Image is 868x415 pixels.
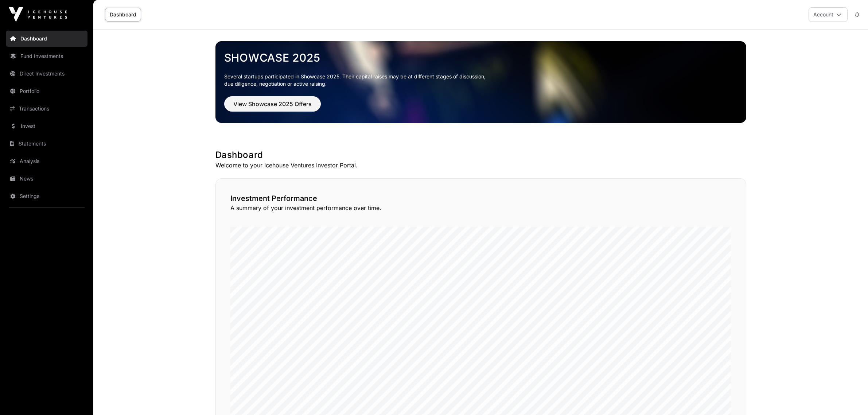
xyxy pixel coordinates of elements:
[224,104,321,111] a: View Showcase 2025 Offers
[224,51,737,64] a: Showcase 2025
[215,161,746,170] p: Welcome to your Icehouse Ventures Investor Portal.
[6,188,87,204] a: Settings
[832,380,868,415] iframe: Chat Widget
[6,66,87,82] a: Direct Investments
[230,193,731,203] h2: Investment Performance
[230,203,731,212] p: A summary of your investment performance over time.
[6,101,87,117] a: Transactions
[233,100,312,108] span: View Showcase 2025 Offers
[224,96,321,112] button: View Showcase 2025 Offers
[6,118,87,134] a: Invest
[224,73,737,88] p: Several startups participated in Showcase 2025. Their capital raises may be at different stages o...
[6,48,87,64] a: Fund Investments
[9,7,67,22] img: Icehouse Ventures Logo
[6,83,87,99] a: Portfolio
[6,171,87,187] a: News
[6,136,87,152] a: Statements
[809,7,848,22] button: Account
[6,153,87,169] a: Analysis
[105,8,141,22] a: Dashboard
[215,41,746,123] img: Showcase 2025
[6,31,87,47] a: Dashboard
[215,149,746,161] h1: Dashboard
